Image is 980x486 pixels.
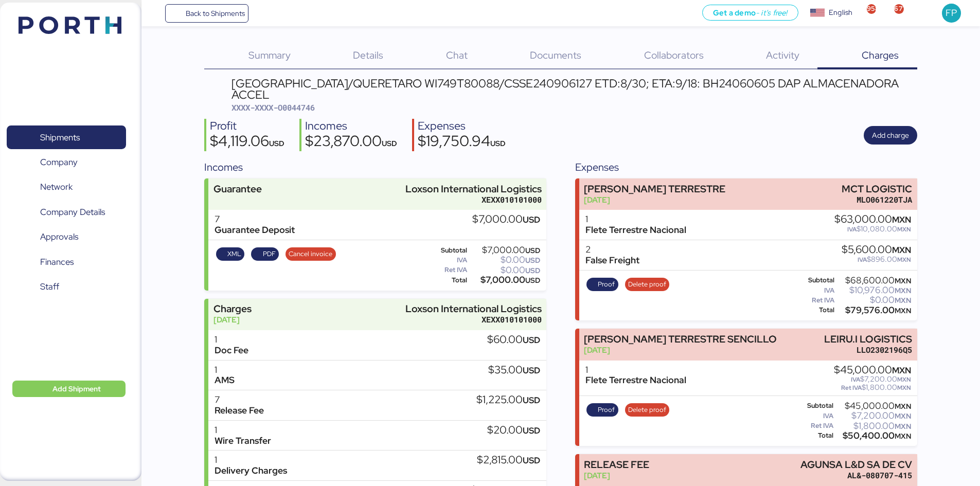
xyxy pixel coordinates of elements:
div: LLO2302196Q5 [824,345,912,355]
div: [DATE] [584,194,725,205]
button: Add charge [864,126,917,145]
div: 1 [215,425,271,436]
div: Incomes [305,119,397,134]
span: USD [523,214,540,225]
span: MXN [895,276,911,285]
span: USD [525,246,540,255]
div: $896.00 [842,256,911,263]
div: $1,800.00 [835,422,911,430]
div: $0.00 [836,296,911,304]
span: XML [227,248,241,260]
div: 1 [215,365,235,375]
div: Ret IVA [429,266,467,274]
a: Back to Shipments [165,4,249,23]
div: 7 [215,394,264,405]
span: USD [525,256,540,265]
span: Back to Shipments [186,7,245,20]
span: Ret IVA [841,384,862,392]
div: MLO061220TJA [842,194,912,205]
div: $79,576.00 [836,307,911,314]
span: Staff [40,279,59,294]
span: FP [946,6,957,20]
span: USD [490,138,506,148]
div: $5,600.00 [842,244,911,256]
div: Subtotal [800,402,833,409]
div: $10,976.00 [836,286,911,294]
div: XEXX010101000 [405,314,542,325]
div: Total [800,432,833,439]
div: $60.00 [487,334,540,346]
span: Finances [40,255,74,269]
a: Approvals [7,225,126,249]
button: XML [216,247,245,261]
a: Shipments [7,125,126,149]
span: MXN [895,306,911,315]
div: Ret IVA [800,297,835,304]
div: $4,119.06 [210,134,284,151]
div: Charges [213,303,252,314]
div: XEXX010101000 [405,194,542,205]
span: USD [525,276,540,285]
div: MCT LOGISTIC [842,184,912,194]
span: Charges [862,48,899,62]
div: Total [800,307,835,314]
div: $19,750.94 [418,134,506,151]
button: Add Shipment [12,381,126,397]
span: MXN [895,402,911,411]
span: Add Shipment [52,383,101,395]
div: Flete Terrestre Nacional [585,225,686,236]
div: $0.00 [469,256,541,264]
button: PDF [251,247,279,261]
button: Menu [148,5,165,22]
div: 1 [585,214,686,225]
div: $35.00 [488,365,540,376]
span: MXN [897,384,911,392]
div: LEIRU.I LOGISTICS [824,334,912,345]
div: IVA [800,412,833,420]
div: [DATE] [584,345,777,355]
span: PDF [263,248,276,260]
span: Chat [446,48,468,62]
span: Delete proof [628,404,666,416]
div: IVA [800,287,835,294]
div: English [829,7,852,18]
div: Subtotal [800,277,835,284]
span: Activity [766,48,799,62]
span: IVA [858,256,867,264]
a: Network [7,175,126,199]
span: Approvals [40,229,78,244]
button: Delete proof [625,403,670,417]
div: $68,600.00 [836,277,911,284]
div: Ret IVA [800,422,833,429]
span: MXN [892,365,911,376]
div: 1 [215,455,287,465]
span: MXN [897,375,911,384]
span: MXN [895,411,911,421]
span: Network [40,179,73,194]
span: Summary [248,48,291,62]
span: Company [40,155,78,170]
div: $7,000.00 [469,276,541,284]
span: Proof [598,404,615,416]
div: Total [429,277,467,284]
div: $10,080.00 [834,225,911,233]
span: MXN [897,256,911,264]
div: $20.00 [487,425,540,436]
span: USD [269,138,284,148]
div: Incomes [204,159,546,175]
div: $7,200.00 [834,375,911,383]
div: RELEASE FEE [584,459,649,470]
span: IVA [851,375,860,384]
div: $1,225.00 [476,394,540,406]
div: $63,000.00 [834,214,911,225]
span: Proof [598,279,615,290]
span: USD [523,394,540,406]
div: 1 [585,365,686,375]
div: Expenses [575,159,917,175]
div: Loxson International Logistics [405,184,542,194]
div: [GEOGRAPHIC_DATA]/QUERETARO WI749T80088/CSSE240906127 ETD:8/30; ETA:9/18: BH24060605 DAP ALMACENA... [231,78,917,101]
span: MXN [892,214,911,225]
span: MXN [895,286,911,295]
a: Company [7,151,126,174]
span: USD [382,138,397,148]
